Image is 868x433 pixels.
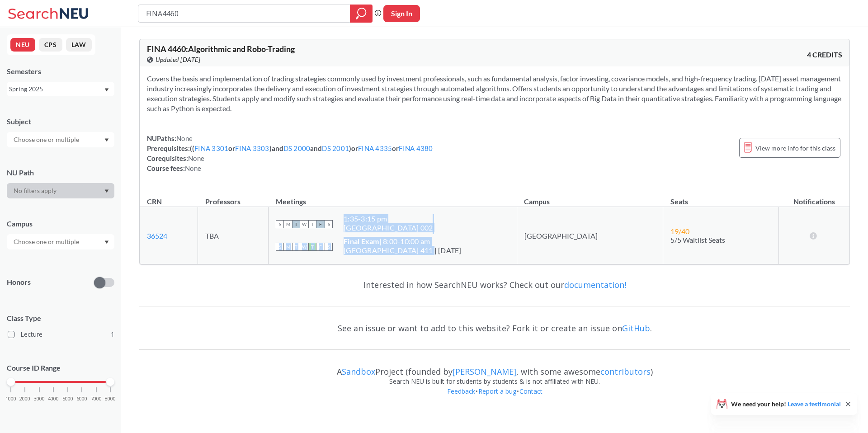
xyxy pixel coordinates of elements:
[7,132,114,147] div: Dropdown arrow
[104,88,109,92] svg: Dropdown arrow
[383,5,420,22] button: Sign In
[139,358,850,377] div: A Project (founded by , with some awesome )
[356,7,367,20] svg: magnifying glass
[447,387,476,395] a: Feedback
[342,366,375,377] a: Sandbox
[7,277,31,287] p: Honors
[194,144,228,152] a: FINA 3301
[48,396,59,401] span: 4000
[292,220,300,228] span: T
[7,234,114,249] div: Dropdown arrow
[788,400,841,408] a: Leave a testimonial
[156,55,200,65] span: Updated [DATE]
[8,329,114,340] label: Lecture
[176,134,193,142] span: None
[322,144,349,152] a: DS 2001
[778,188,849,207] th: Notifications
[198,207,269,264] td: TBA
[139,315,850,341] div: See an issue or want to add to this website? Fork it or create an issue on .
[283,144,311,152] a: DS 2000
[19,396,30,401] span: 2000
[10,38,35,52] button: NEU
[350,5,373,23] div: magnifying glass
[139,386,850,410] div: • •
[147,74,842,113] section: Covers the basis and implementation of trading strategies commonly used by investment professiona...
[104,240,109,244] svg: Dropdown arrow
[292,243,300,251] span: T
[284,220,292,228] span: M
[399,144,433,152] a: FINA 4380
[147,231,167,240] a: 36524
[300,220,308,228] span: W
[517,188,663,207] th: Campus
[147,133,433,173] div: NUPaths: Prerequisites: ( ( or ) and and ) or or Corequisites: Course fees:
[5,396,16,401] span: 1000
[622,323,650,334] a: GitHub
[276,220,284,228] span: S
[105,396,116,401] span: 8000
[284,243,292,251] span: M
[663,188,779,207] th: Seats
[344,246,462,255] div: [GEOGRAPHIC_DATA] 411 | [DATE]
[670,227,689,235] span: 19 / 40
[91,396,102,401] span: 7000
[62,396,73,401] span: 5000
[7,168,114,178] div: NU Path
[139,377,850,386] div: Search NEU is built for students by students & is not affiliated with NEU.
[519,387,543,395] a: Contact
[344,214,433,223] div: 1:35 - 3:15 pm
[188,154,204,162] span: None
[34,396,45,401] span: 3000
[564,279,626,290] a: documentation!
[731,401,841,407] span: We need your help!
[325,220,333,228] span: S
[344,223,433,232] div: [GEOGRAPHIC_DATA] 002
[670,235,725,244] span: 5/5 Waitlist Seats
[517,207,663,264] td: [GEOGRAPHIC_DATA]
[198,188,269,207] th: Professors
[7,363,114,373] p: Course ID Range
[66,38,92,52] button: LAW
[235,144,269,152] a: FINA 3303
[185,164,201,172] span: None
[269,188,517,207] th: Meetings
[111,329,114,339] span: 1
[9,236,85,247] input: Choose one or multiple
[7,219,114,229] div: Campus
[147,197,162,207] div: CRN
[755,142,835,154] span: View more info for this class
[600,366,651,377] a: contributors
[104,138,109,142] svg: Dropdown arrow
[308,220,316,228] span: T
[104,189,109,193] svg: Dropdown arrow
[316,220,325,228] span: F
[316,243,325,251] span: F
[325,243,333,251] span: S
[807,50,842,60] span: 4 CREDITS
[9,84,104,94] div: Spring 2025
[7,183,114,198] div: Dropdown arrow
[9,134,85,145] input: Choose one or multiple
[147,44,295,54] span: FINA 4460 : Algorithmic and Robo-Trading
[358,144,392,152] a: FINA 4335
[308,243,316,251] span: T
[344,237,379,245] b: Final Exam
[300,243,308,251] span: W
[139,272,850,298] div: Interested in how SearchNEU works? Check out our
[7,66,114,76] div: Semesters
[344,237,462,246] div: | 8:00-10:00 am
[7,313,114,323] span: Class Type
[453,366,516,377] a: [PERSON_NAME]
[478,387,517,395] a: Report a bug
[7,82,114,96] div: Spring 2025Dropdown arrow
[145,6,344,21] input: Class, professor, course number, "phrase"
[39,38,62,52] button: CPS
[7,117,114,127] div: Subject
[76,396,87,401] span: 6000
[276,243,284,251] span: S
